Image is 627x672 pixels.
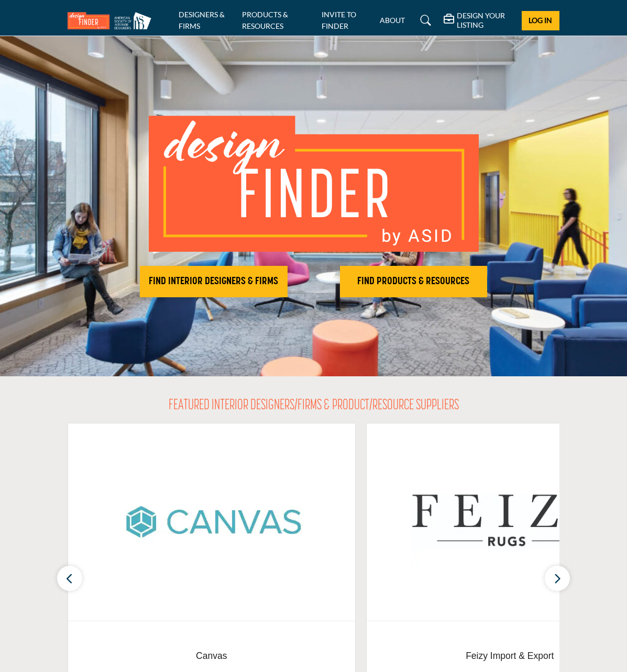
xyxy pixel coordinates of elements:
button: Log In [522,11,559,30]
button: FIND INTERIOR DESIGNERS & FIRMS [140,266,288,297]
img: Canvas [68,423,355,621]
a: Search [410,12,438,29]
a: ABOUT [380,16,405,25]
a: Canvas [84,642,339,670]
span: Canvas [84,649,339,663]
h5: DESIGN YOUR LISTING [457,11,514,30]
h2: FIND PRODUCTS & RESOURCES [343,275,485,288]
h2: FIND INTERIOR DESIGNERS & FIRMS [143,275,284,288]
a: INVITE TO FINDER [322,10,356,30]
img: Site Logo [68,12,157,29]
a: PRODUCTS & RESOURCES [242,10,288,30]
img: image [149,116,479,252]
a: DESIGNERS & FIRMS [179,10,225,30]
button: FIND PRODUCTS & RESOURCES [340,266,488,297]
h2: FEATURED INTERIOR DESIGNERS/FIRMS & PRODUCT/RESOURCE SUPPLIERS [169,397,459,415]
span: Log In [529,16,552,25]
div: DESIGN YOUR LISTING [444,11,514,30]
